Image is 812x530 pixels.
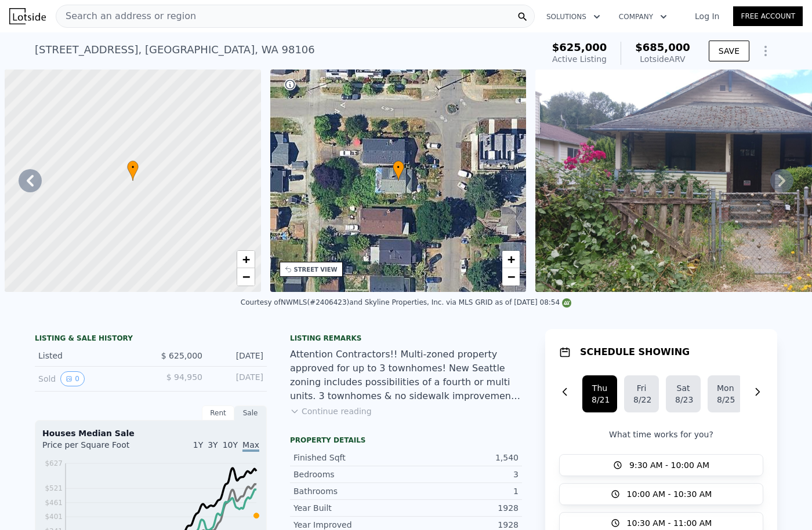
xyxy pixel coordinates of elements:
div: 8/25 [717,394,733,405]
div: Rent [202,405,234,421]
button: View historical data [60,371,85,386]
div: Fri [633,382,650,394]
span: $625,000 [552,41,607,53]
button: Solutions [537,6,610,27]
a: Zoom out [502,268,520,286]
div: [DATE] [212,371,263,386]
div: Mon [717,382,733,394]
div: 1,540 [406,452,519,463]
span: $685,000 [635,41,690,53]
div: 8/22 [633,394,650,405]
button: Show Options [754,39,777,63]
div: 8/21 [592,394,608,405]
div: STREET VIEW [294,265,338,274]
button: SAVE [709,41,749,61]
button: 9:30 AM - 10:00 AM [559,454,763,476]
span: 9:30 AM - 10:00 AM [629,459,709,471]
div: 1 [406,485,519,497]
button: Continue reading [290,405,372,417]
div: LISTING & SALE HISTORY [35,334,267,345]
div: Houses Median Sale [42,427,259,439]
button: Thu8/21 [582,375,617,412]
span: − [242,269,249,284]
img: Lotside [9,8,46,24]
a: Zoom out [237,268,255,286]
button: Sat8/23 [666,375,701,412]
div: Listing remarks [290,334,522,343]
button: Mon8/25 [708,375,742,412]
div: Bedrooms [293,469,406,480]
div: Thu [592,382,608,394]
span: + [507,252,515,266]
div: • [127,160,139,181]
div: [DATE] [212,350,263,361]
button: Fri8/22 [624,375,659,412]
tspan: $521 [45,484,63,492]
div: Price per Square Foot [42,439,151,458]
div: Courtesy of NWMLS (#2406423) and Skyline Properties, Inc. via MLS GRID as of [DATE] 08:54 [241,298,571,306]
div: Finished Sqft [293,452,406,463]
div: Sold [38,371,142,386]
img: NWMLS Logo [562,298,571,308]
a: Zoom in [502,251,520,268]
a: Zoom in [237,251,255,268]
div: 3 [406,469,519,480]
div: Lotside ARV [635,53,690,65]
div: [STREET_ADDRESS] , [GEOGRAPHIC_DATA] , WA 98106 [35,42,315,58]
span: 10:30 AM - 11:00 AM [627,517,712,529]
span: Max [242,440,259,452]
p: What time works for you? [559,429,763,440]
div: Attention Contractors!! Multi-zoned property approved for up to 3 townhomes! New Seattle zoning i... [290,348,522,403]
span: $ 625,000 [161,351,202,360]
div: Property details [290,436,522,445]
div: Listed [38,350,142,361]
span: Active Listing [552,54,607,64]
span: 3Y [208,440,217,449]
span: $ 94,950 [166,372,202,382]
span: Search an address or region [56,9,196,23]
div: Sat [675,382,691,394]
span: • [127,162,139,173]
div: 1928 [406,502,519,514]
span: 1Y [193,440,203,449]
tspan: $461 [45,499,63,507]
button: 10:00 AM - 10:30 AM [559,483,763,505]
div: 8/23 [675,394,691,405]
h1: SCHEDULE SHOWING [580,345,690,359]
div: Bathrooms [293,485,406,497]
span: 10:00 AM - 10:30 AM [627,488,712,500]
div: Year Built [293,502,406,514]
span: • [393,162,404,173]
span: 10Y [223,440,238,449]
div: • [393,160,404,181]
div: Sale [234,405,267,421]
tspan: $401 [45,513,63,521]
a: Free Account [733,6,803,26]
tspan: $627 [45,459,63,467]
button: Company [610,6,676,27]
span: + [242,252,249,266]
span: − [507,269,515,284]
a: Log In [681,10,733,22]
